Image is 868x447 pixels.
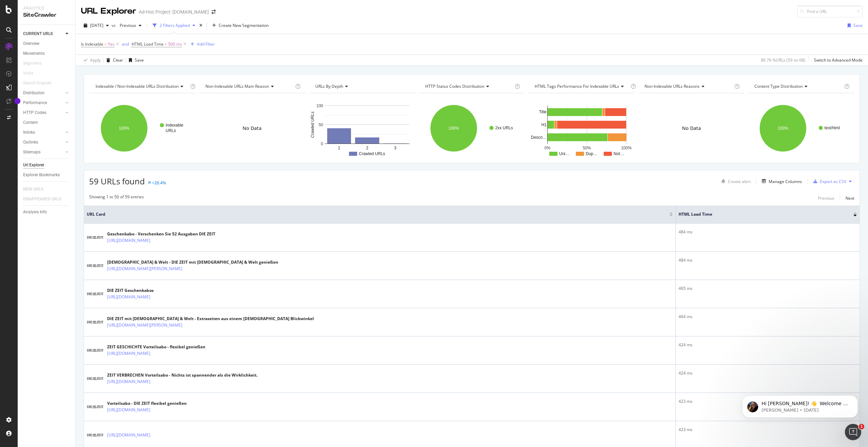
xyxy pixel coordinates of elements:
[219,22,269,28] span: Create New Segmentation
[107,350,150,357] a: [URL][DOMAIN_NAME]
[682,125,701,132] span: No Data
[753,81,843,92] h4: Content Type Distribution
[495,126,513,130] text: 2xx URLs
[797,5,863,17] input: Find a URL
[728,179,751,184] div: Create alert
[122,41,129,47] button: and
[23,40,70,47] a: Overview
[81,55,101,66] button: Apply
[23,196,61,203] div: DISAPPEARED URLS
[845,20,863,31] button: Save
[204,81,294,92] h4: Non-Indexable URLs Main Reason
[107,322,182,329] a: [URL][DOMAIN_NAME][PERSON_NAME]
[679,370,857,376] div: 424 ms
[89,99,195,158] svg: A chart.
[87,377,104,380] img: main image
[107,344,205,350] div: ZEIT GESCHICHTE Vorteilsabo - flexibel genießen
[212,10,216,14] div: arrow-right-arrow-left
[107,294,150,300] a: [URL][DOMAIN_NAME]
[824,126,840,130] text: text/html
[107,237,150,244] a: [URL][DOMAIN_NAME]
[107,231,215,237] div: Geschenkabo - Verschenken Sie 52 Ausgaben DIE ZEIT
[769,179,802,184] div: Manage Columns
[87,293,104,295] img: main image
[23,139,64,146] a: Outlinks
[559,151,569,156] text: Uni…
[87,211,668,217] span: URL Card
[859,424,864,429] span: 1
[90,22,103,28] span: 2025 Aug. 11th
[23,186,43,193] div: NEW URLS
[166,128,176,133] text: URLs
[117,22,136,28] span: Previous
[107,378,150,385] a: [URL][DOMAIN_NAME]
[732,381,868,429] iframe: Intercom notifications message
[210,20,271,31] button: Create New Segmentation
[23,99,47,106] div: Performance
[318,122,323,127] text: 50
[310,112,315,138] text: Crawled URLs
[107,400,187,407] div: Vorteilsabo - DIE ZEIT flexibel genießen
[309,99,415,158] svg: A chart.
[679,398,857,404] div: 423 ms
[419,99,524,158] svg: A chart.
[23,119,38,126] div: Content
[586,151,597,156] text: Dup…
[81,41,103,47] span: Is Indexable
[23,50,70,57] a: Movements
[81,5,136,17] div: URL Explorer
[168,39,182,49] span: 500 ms
[23,162,70,169] a: Url Explorer
[165,41,167,47] span: <
[23,80,51,87] div: Search Engines
[23,129,35,136] div: Inlinks
[818,194,834,202] button: Previous
[811,176,846,187] button: Export as CSV
[23,89,64,97] a: Distribution
[23,50,45,57] div: Movements
[152,180,166,186] div: +20.4%
[853,22,863,28] div: Save
[104,55,123,66] button: Clear
[23,171,70,179] a: Explorer Bookmarks
[679,211,843,217] span: HTML Load Time
[748,99,854,158] div: A chart.
[117,20,144,31] button: Previous
[814,57,863,63] div: Switch to Advanced Mode
[23,186,50,193] a: NEW URLS
[197,41,215,47] div: Add Filter
[87,405,104,408] img: main image
[23,209,47,216] div: Analysis Info
[845,424,861,440] iframe: Intercom live chat
[94,81,189,92] h4: Indexable / Non-Indexable URLs Distribution
[126,55,144,66] button: Save
[846,195,854,201] div: Next
[539,110,547,114] text: Title
[243,125,262,132] span: No Data
[645,83,700,89] span: Non-Indexable URLs Reasons
[166,123,183,128] text: Indexable
[366,146,368,150] text: 2
[643,81,733,92] h4: Non-Indexable URLs Reasons
[23,11,70,19] div: SiteCrawler
[122,41,129,47] div: and
[528,99,634,158] svg: A chart.
[150,20,198,31] button: 2 Filters Applied
[23,109,46,116] div: HTTP Codes
[778,126,788,131] text: 100%
[719,176,751,187] button: Create alert
[23,30,64,37] a: CURRENT URLS
[424,81,514,92] h4: HTTP Status Codes Distribution
[359,151,385,156] text: Crawled URLs
[679,229,857,235] div: 484 ms
[188,40,215,48] button: Add Filter
[81,20,112,31] button: [DATE]
[23,70,40,77] a: Visits
[533,81,629,92] h4: HTML Tags Performance for Indexable URLs
[87,434,104,436] img: main image
[23,149,64,156] a: Sitemaps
